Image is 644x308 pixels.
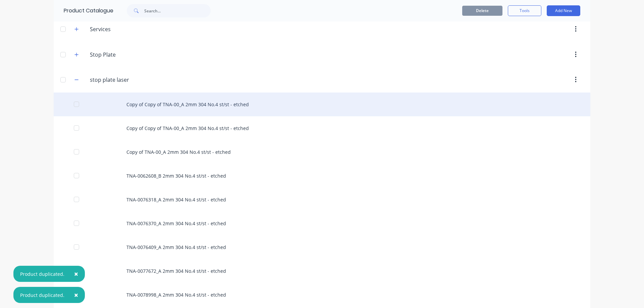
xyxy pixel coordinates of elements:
div: Product duplicated. [20,270,64,278]
span: × [74,290,78,300]
div: TNA-0078998_A 2mm 304 No.4 st/st - etched [54,283,590,307]
div: Copy of TNA-00_A 2mm 304 No.4 st/st - etched [54,140,590,164]
div: Copy of Copy of TNA-00_A 2mm 304 No.4 st/st - etched [54,93,590,116]
button: Add New [547,5,580,16]
button: Delete [462,6,502,16]
div: TNA-0076409_A 2mm 304 No.4 st/st - etched [54,235,590,259]
input: Enter category name [90,51,169,59]
span: × [74,269,78,279]
button: Close [67,266,85,282]
button: Tools [508,5,541,16]
input: Enter category name [90,76,169,84]
input: Enter category name [90,25,169,33]
div: TNA-0077672_A 2mm 304 No.4 st/st - etched [54,259,590,283]
input: Search... [144,4,211,17]
button: Close [67,287,85,303]
div: TNA-0076370_A 2mm 304 No.4 st/st - etched [54,211,590,235]
div: Product duplicated. [20,292,64,299]
div: Copy of Copy of TNA-00_A 2mm 304 No.4 st/st - etched [54,116,590,140]
div: TNA-0076318_A 2mm 304 No.4 st/st - etched [54,188,590,211]
div: TNA-0062608_B 2mm 304 No.4 st/st - etched [54,164,590,188]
